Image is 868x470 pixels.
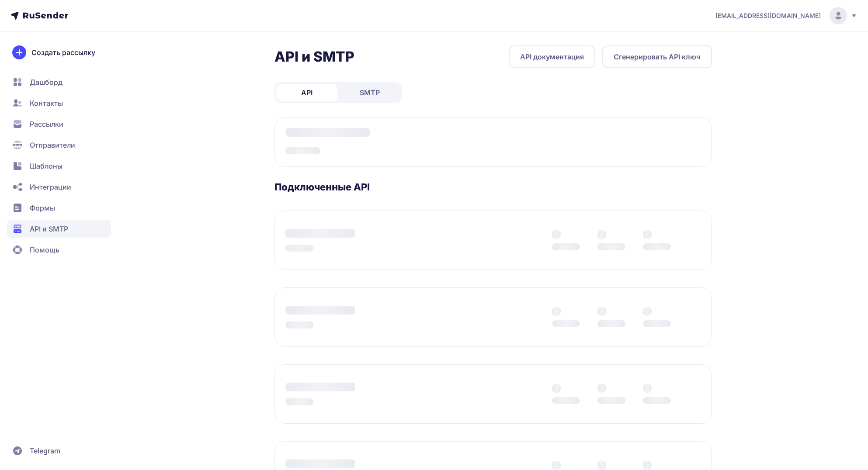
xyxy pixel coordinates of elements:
span: Telegram [30,446,60,456]
span: API и SMTP [30,224,68,234]
span: Помощь [30,245,59,255]
button: Сгенерировать API ключ [602,45,712,68]
span: Создать рассылку [31,47,95,58]
a: API документация [509,45,595,68]
span: API [301,87,312,98]
span: Интеграции [30,182,71,192]
span: SMTP [360,87,380,98]
span: Рассылки [30,119,63,129]
span: Дашборд [30,77,62,87]
span: Отправители [30,140,75,150]
a: Telegram [7,442,111,460]
a: API [276,84,337,101]
span: [EMAIL_ADDRESS][DOMAIN_NAME] [715,11,821,20]
span: Шаблоны [30,161,62,171]
h2: API и SMTP [274,48,354,66]
span: Формы [30,203,55,213]
a: SMTP [339,84,400,101]
span: Контакты [30,98,63,108]
h3: Подключенные API [274,181,712,193]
